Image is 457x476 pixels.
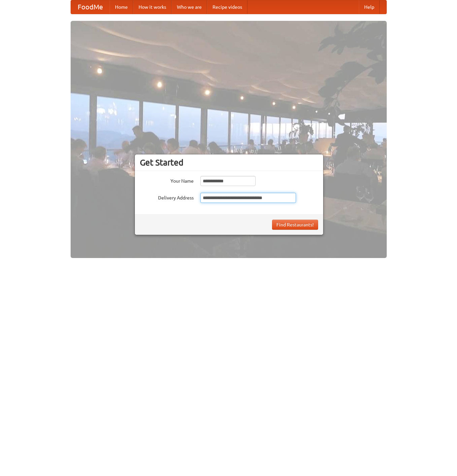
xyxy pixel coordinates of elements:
label: Delivery Address [140,193,194,201]
a: Who we are [172,0,207,14]
a: Recipe videos [207,0,247,14]
a: Help [359,0,380,14]
a: Home [110,0,133,14]
a: How it works [133,0,172,14]
h3: Get Started [140,157,318,168]
label: Your Name [140,176,194,184]
a: FoodMe [71,0,110,14]
button: Find Restaurants! [272,220,318,230]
